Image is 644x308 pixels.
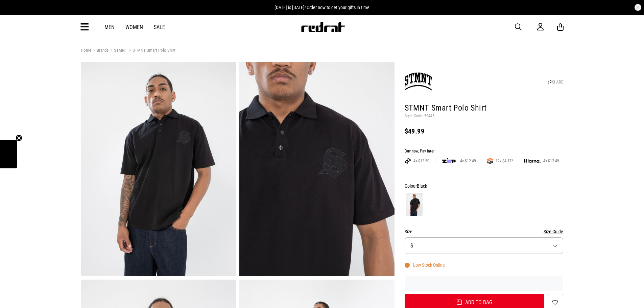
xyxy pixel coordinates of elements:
[493,158,516,164] span: 12x $4.17*
[406,193,423,216] img: Black
[541,158,562,164] span: 4x $12.49
[405,103,564,114] h1: STMNT Smart Polo Shirt
[487,158,493,164] img: SPLITPAY
[405,158,411,164] img: AFTERPAY
[405,262,445,268] div: Low Stock Online
[405,68,432,95] img: STMNT
[16,135,22,141] button: Close teaser
[405,228,564,236] div: Size
[104,24,115,30] a: Men
[405,237,564,254] button: S
[548,80,563,85] a: SHARE
[127,48,175,54] a: STMNT Smart Polo Shirt
[457,158,479,164] span: 4x $12.49
[410,242,413,249] span: S
[405,149,564,154] div: Buy now, Pay later.
[81,48,91,53] a: Home
[154,24,165,30] a: Sale
[442,158,456,164] img: zip
[81,62,236,276] img: Stmnt Smart Polo Shirt in Black
[417,183,427,189] span: Black
[405,280,564,287] iframe: Customer reviews powered by Trustpilot
[125,24,143,30] a: Women
[239,62,395,276] img: Stmnt Smart Polo Shirt in Black
[544,228,563,236] button: Size Guide
[405,127,564,135] div: $49.99
[109,48,127,54] a: STMNT
[405,114,564,119] p: Style Code: 59445
[524,159,541,163] img: KLARNA
[411,158,432,164] span: 4x $12.50
[405,182,564,190] div: Colour
[91,48,109,54] a: Brands
[275,5,369,10] span: [DATE] is [DATE]! Order now to get your gifts in time
[301,22,345,32] img: Redrat logo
